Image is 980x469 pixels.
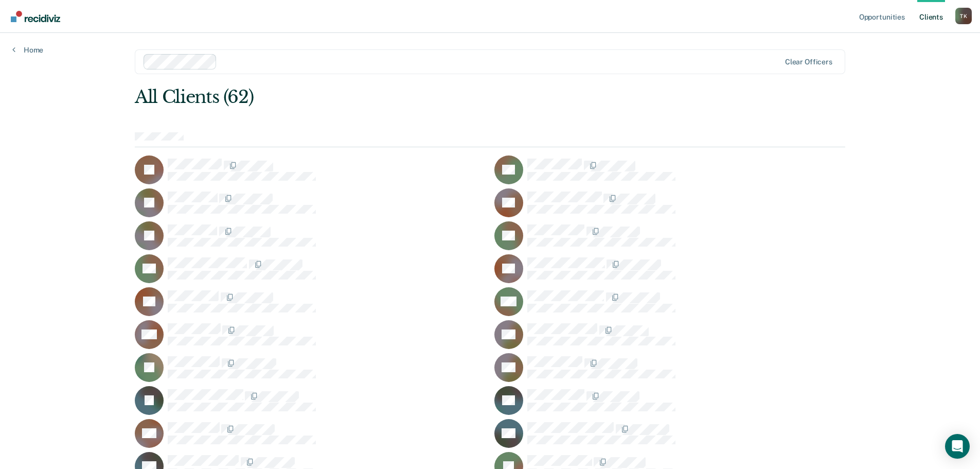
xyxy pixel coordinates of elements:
[955,8,972,24] div: T K
[955,8,972,24] button: Profile dropdown button
[12,45,43,55] a: Home
[945,434,970,459] div: Open Intercom Messenger
[785,58,832,66] div: Clear officers
[135,86,703,108] div: All Clients (62)
[11,11,60,22] img: Recidiviz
